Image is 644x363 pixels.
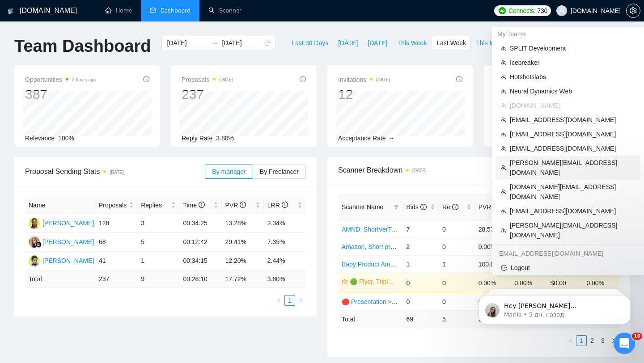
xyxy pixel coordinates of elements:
[292,38,328,48] span: Last 30 Days
[137,214,179,233] td: 3
[25,74,96,85] span: Opportunities
[510,101,635,110] span: [DOMAIN_NAME]
[501,103,506,108] span: team
[559,8,565,14] span: user
[219,77,233,82] time: [DATE]
[501,189,506,194] span: team
[183,202,204,209] span: Time
[452,204,458,210] span: info-circle
[501,208,506,214] span: team
[137,270,179,288] td: 9
[35,241,42,248] img: gigradar-bm.png
[150,7,156,13] span: dashboard
[614,333,635,354] iframe: Intercom live chat
[501,263,635,273] span: Logout
[216,135,234,142] span: 3.80%
[338,310,402,328] td: Total
[568,338,573,343] span: left
[295,295,306,306] li: Next Page
[199,202,205,208] span: info-circle
[211,39,218,46] span: to
[626,4,640,18] button: setting
[338,165,619,176] span: Scanner Breakdown
[137,252,179,270] td: 1
[182,86,233,103] div: 237
[471,36,512,50] button: This Month
[264,252,306,270] td: 2.44%
[394,204,399,210] span: filter
[72,77,96,82] time: 3 hours ago
[342,203,383,211] span: Scanner Name
[212,168,246,175] span: By manager
[510,182,635,202] span: [DOMAIN_NAME][EMAIL_ADDRESS][DOMAIN_NAME]
[25,270,95,288] td: Total
[402,220,439,238] td: 7
[501,265,507,271] span: logout
[29,218,40,229] img: D
[95,270,137,288] td: 237
[501,146,506,151] span: team
[439,238,475,255] td: 0
[402,293,439,310] td: 0
[456,76,462,82] span: info-circle
[29,219,94,226] a: D[PERSON_NAME]
[501,74,506,80] span: team
[510,158,635,177] span: [PERSON_NAME][EMAIL_ADDRESS][DOMAIN_NAME]
[167,38,208,48] input: Start date
[282,202,288,208] span: info-circle
[161,7,191,14] span: Dashboard
[501,46,506,51] span: team
[608,335,619,346] li: Next Page
[439,255,475,273] td: 1
[29,257,94,264] a: AO[PERSON_NAME]
[287,36,333,50] button: Last 30 Days
[598,336,608,346] a: 3
[392,200,401,214] span: filter
[342,261,499,268] a: Baby Product Amazon, Short prompt, >35$/h, no agency
[137,197,179,214] th: Replies
[402,238,439,255] td: 2
[222,252,264,270] td: 12.20%
[501,131,506,137] span: team
[626,7,640,14] a: setting
[264,214,306,233] td: 2.34%
[465,276,644,339] iframe: Intercom notifications сообщение
[368,38,387,48] span: [DATE]
[342,298,440,305] a: 🔴 Presentation >35$/h, no agency
[95,252,137,270] td: 41
[508,6,535,16] span: Connects:
[95,214,137,233] td: 128
[510,72,635,82] span: Hotshotslabs
[42,256,94,266] div: [PERSON_NAME]
[264,270,306,288] td: 3.80 %
[587,336,597,346] a: 2
[501,117,506,122] span: team
[576,335,587,346] li: 1
[597,335,608,346] li: 3
[436,38,466,48] span: Last Week
[58,135,74,142] span: 100%
[412,168,426,173] time: [DATE]
[501,60,506,65] span: team
[475,220,511,238] td: 28.57%
[267,202,288,209] span: LRR
[14,36,151,57] h1: Team Dashboard
[402,310,439,328] td: 69
[376,77,390,82] time: [DATE]
[342,243,459,250] a: Amazon, Short prompt, >35$/h, no agency
[342,226,549,233] a: AMND: ShortVerT - Branding + Package, Short Prompt, >36$/h, no agency
[442,203,458,211] span: Re
[222,38,263,48] input: End date
[510,220,635,240] span: [PERSON_NAME][EMAIL_ADDRESS][DOMAIN_NAME]
[182,74,233,85] span: Proposals
[95,233,137,252] td: 68
[25,86,96,103] div: 387
[143,76,149,82] span: info-circle
[587,335,597,346] li: 2
[611,338,616,343] span: right
[565,335,576,346] li: Previous Page
[501,228,506,233] span: team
